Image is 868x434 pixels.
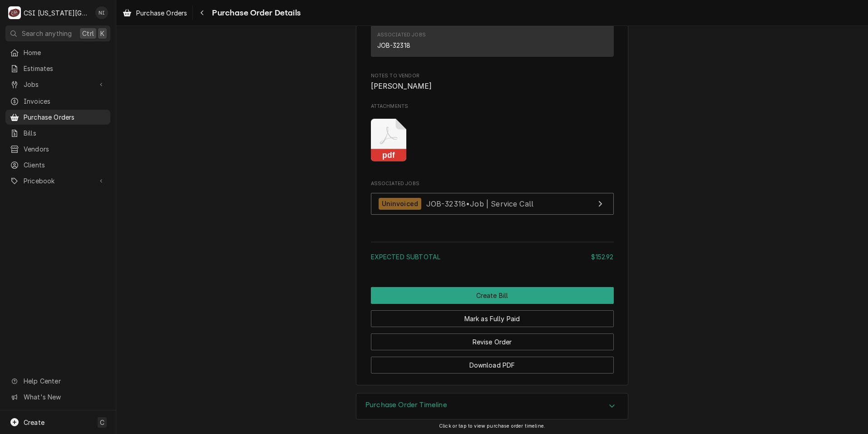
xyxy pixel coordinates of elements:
a: Bills [5,126,110,141]
div: Associated Jobs [377,31,426,39]
a: Estimates [5,61,110,76]
span: [PERSON_NAME] [371,82,432,91]
a: Invoices [5,94,110,109]
span: Help Center [24,376,105,386]
span: Expected Subtotal [371,253,441,261]
span: Search anything [22,29,72,38]
span: Click or tap to view purchase order timeline. [439,423,545,429]
span: What's New [24,392,105,402]
span: Pricebook [24,176,92,186]
div: Button Group [371,287,614,373]
a: Go to Pricebook [5,173,110,188]
div: CSI Kansas City.'s Avatar [8,6,21,19]
a: Purchase Orders [119,5,191,20]
span: Ctrl [82,29,94,38]
div: Accordion Header [356,394,628,419]
button: Mark as Fully Paid [371,310,614,327]
div: Attachments [371,103,614,169]
a: Home [5,45,110,60]
span: Attachments [371,112,614,169]
button: Create Bill [371,287,614,304]
button: pdf [371,119,407,162]
div: $152.92 [591,252,613,262]
span: Notes to Vendor [371,72,614,80]
div: CSI [US_STATE][GEOGRAPHIC_DATA]. [24,8,90,18]
span: Associated Jobs [371,180,614,187]
a: Go to Jobs [5,77,110,92]
div: Subtotal [371,252,614,262]
button: Navigate back [195,5,209,20]
div: Purchase Order Timeline [356,393,628,419]
a: Purchase Orders [5,110,110,125]
span: Bills [24,128,106,138]
div: Uninvoiced [379,198,422,210]
span: Jobs [24,80,92,89]
a: Vendors [5,141,110,156]
div: Nate Ingram's Avatar [95,6,108,19]
div: Amount Summary [371,238,614,268]
button: Revise Order [371,333,614,350]
div: NI [95,6,108,19]
button: Accordion Details Expand Trigger [356,394,628,419]
div: Button Group Row [371,287,614,304]
button: Search anythingCtrlK [5,25,110,41]
button: Download PDF [371,357,614,373]
span: Notes to Vendor [371,81,614,92]
a: Clients [5,157,110,172]
a: Go to What's New [5,389,110,404]
span: Estimates [24,64,106,73]
a: View Job [371,193,614,215]
span: Purchase Orders [136,8,187,18]
span: K [100,29,104,38]
span: Clients [24,160,106,170]
div: Notes to Vendor [371,72,614,92]
span: C [100,418,104,427]
div: C [8,6,21,19]
span: Purchase Orders [24,112,106,122]
a: Go to Help Center [5,373,110,389]
span: Invoices [24,96,106,106]
h3: Purchase Order Timeline [365,401,447,409]
span: Vendors [24,144,106,154]
div: JOB-32318 [377,40,410,50]
span: Purchase Order Details [209,7,301,19]
div: Button Group Row [371,327,614,350]
div: Associated Jobs [371,180,614,219]
span: Create [24,419,44,426]
span: Attachments [371,103,614,110]
div: Button Group Row [371,350,614,373]
span: JOB-32318 • Job | Service Call [426,199,534,208]
span: Home [24,48,106,57]
div: Button Group Row [371,304,614,327]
